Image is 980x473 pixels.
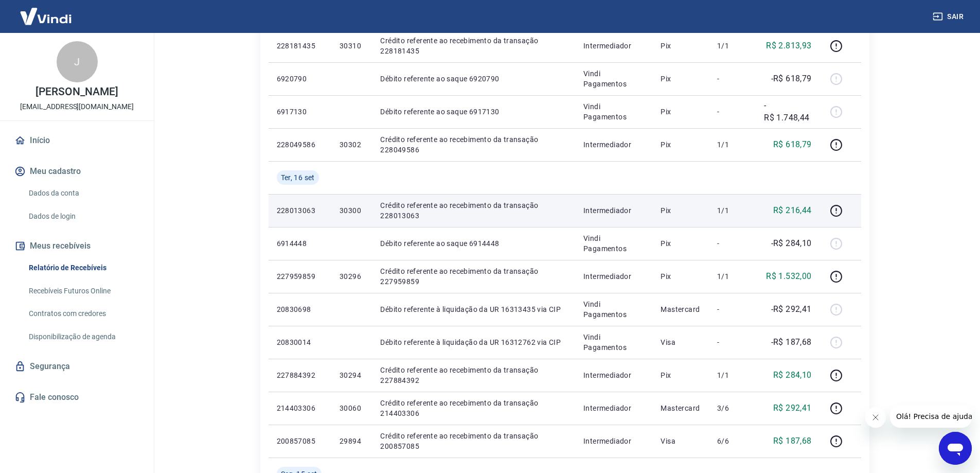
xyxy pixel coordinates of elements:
div: J [57,41,98,82]
a: Relatório de Recebíveis [25,257,141,278]
a: Dados da conta [25,183,141,204]
p: 6914448 [277,238,323,249]
p: Intermediador [583,436,644,446]
p: 1/1 [717,271,747,282]
p: Pix [661,370,701,380]
p: 6/6 [717,436,747,446]
p: 30294 [340,370,364,380]
p: [PERSON_NAME] [35,86,118,97]
p: 1/1 [717,370,747,380]
p: 1/1 [717,139,747,150]
p: Pix [661,238,701,249]
p: 228049586 [277,139,323,150]
p: Débito referente ao saque 6917130 [380,107,567,117]
p: 3/6 [717,403,747,413]
p: Crédito referente ao recebimento da transação 228013063 [380,200,567,221]
p: -R$ 618,79 [771,73,812,85]
p: 20830698 [277,304,323,314]
a: Segurança [12,355,141,378]
p: [EMAIL_ADDRESS][DOMAIN_NAME] [20,101,134,112]
p: Visa [661,436,701,446]
p: - [717,107,747,117]
p: Crédito referente ao recebimento da transação 214403306 [380,398,567,418]
p: 29894 [340,436,364,446]
p: Pix [661,205,701,216]
p: Débito referente ao saque 6920790 [380,74,567,84]
p: - [717,238,747,249]
p: 6917130 [277,107,323,117]
p: Crédito referente ao recebimento da transação 200857085 [380,431,567,451]
p: 227959859 [277,271,323,282]
p: 30060 [340,403,364,413]
p: 30310 [340,41,364,51]
span: Olá! Precisa de ajuda? [6,7,86,15]
p: Vindi Pagamentos [583,101,644,122]
p: Mastercard [661,403,701,413]
p: Pix [661,139,701,150]
p: - [717,74,747,84]
p: Mastercard [661,304,701,314]
p: R$ 216,44 [773,204,812,217]
p: Visa [661,337,701,347]
a: Recebíveis Futuros Online [25,281,141,302]
p: 214403306 [277,403,323,413]
iframe: Botão para abrir a janela de mensagens [939,432,972,465]
p: Intermediador [583,271,644,282]
p: R$ 187,68 [773,435,812,447]
p: Pix [661,74,701,84]
p: 1/1 [717,41,747,51]
p: 200857085 [277,436,323,446]
p: Crédito referente ao recebimento da transação 227959859 [380,266,567,287]
a: Dados de login [25,206,141,227]
p: Pix [661,271,701,282]
p: 6920790 [277,74,323,84]
p: Crédito referente ao recebimento da transação 228181435 [380,36,567,56]
p: R$ 284,10 [773,369,812,381]
p: - [717,337,747,347]
button: Meu cadastro [12,160,141,183]
p: 30296 [340,271,364,282]
p: R$ 292,41 [773,402,812,414]
p: -R$ 292,41 [771,303,812,316]
p: Vindi Pagamentos [583,233,644,254]
p: - [717,304,747,314]
p: R$ 2.813,93 [766,40,811,52]
p: 30300 [340,205,364,216]
p: -R$ 284,10 [771,237,812,250]
p: 1/1 [717,205,747,216]
p: Intermediador [583,370,644,380]
p: Pix [661,107,701,117]
a: Contratos com credores [25,303,141,324]
p: Crédito referente ao recebimento da transação 228049586 [380,134,567,155]
button: Meus recebíveis [12,235,141,257]
p: Vindi Pagamentos [583,68,644,89]
p: Débito referente à liquidação da UR 16312762 via CIP [380,337,567,347]
p: Débito referente à liquidação da UR 16313435 via CIP [380,304,567,314]
p: 30302 [340,139,364,150]
iframe: Mensagem da empresa [890,405,972,428]
button: Sair [931,7,968,26]
p: 227884392 [277,370,323,380]
p: 228181435 [277,41,323,51]
iframe: Fechar mensagem [865,407,886,428]
p: Débito referente ao saque 6914448 [380,238,567,249]
p: 20830014 [277,337,323,347]
img: Vindi [12,1,79,32]
p: -R$ 187,68 [771,336,812,348]
p: Vindi Pagamentos [583,332,644,353]
p: 228013063 [277,205,323,216]
a: Início [12,129,141,152]
p: -R$ 1.748,44 [764,99,811,124]
a: Fale conosco [12,386,141,409]
p: Intermediador [583,41,644,51]
p: R$ 1.532,00 [766,270,811,283]
p: Intermediador [583,403,644,413]
p: R$ 618,79 [773,138,812,151]
p: Intermediador [583,205,644,216]
p: Pix [661,41,701,51]
span: Ter, 16 set [281,172,315,183]
p: Intermediador [583,139,644,150]
a: Disponibilização de agenda [25,326,141,347]
p: Vindi Pagamentos [583,299,644,320]
p: Crédito referente ao recebimento da transação 227884392 [380,365,567,386]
